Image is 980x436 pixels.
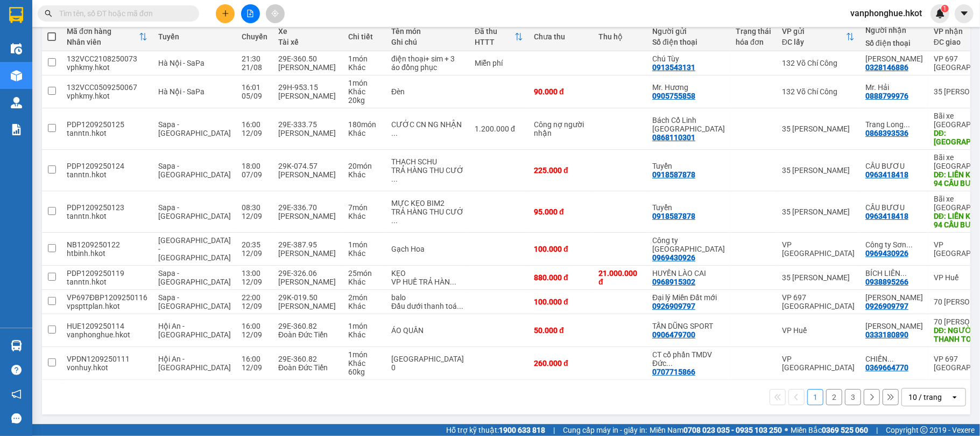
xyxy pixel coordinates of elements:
div: 0963418418 [865,170,908,179]
div: 1.200.000 đ [475,124,523,133]
div: HUYỀN LÀO CAI [652,269,725,278]
div: 12/09 [242,212,267,220]
div: Anh Long [865,54,923,63]
div: Khác [348,359,380,368]
div: 21.000.000 đ [598,269,641,286]
div: 12/09 [242,129,267,137]
div: Đèn [391,87,464,96]
div: 0707715866 [652,368,695,376]
div: Người gửi [652,27,725,36]
div: CHIẾN DƯƠNG 246 ĐBP SA PA [865,355,923,363]
div: 0963418418 [865,212,908,220]
div: 0905755858 [652,92,695,100]
span: | [553,424,555,436]
span: Miền Nam [650,424,782,436]
span: caret-down [960,9,969,18]
span: Sapa - [GEOGRAPHIC_DATA] [158,120,231,137]
div: 29E-333.75 [278,120,337,129]
div: [PERSON_NAME] [278,212,337,220]
div: [PERSON_NAME] [278,278,337,286]
div: 29H-953.15 [278,83,337,92]
img: solution-icon [11,124,22,135]
button: plus [216,4,235,23]
div: 18:00 [242,162,267,170]
div: 21:30 [242,54,267,63]
strong: 0369 525 060 [822,426,868,434]
span: ... [450,278,456,286]
span: copyright [920,426,928,434]
div: Thu hộ [598,32,641,41]
div: [PERSON_NAME] [278,249,337,258]
div: eve bork [865,293,923,302]
span: Sapa - [GEOGRAPHIC_DATA] [158,203,231,220]
div: Tên món [391,27,464,36]
div: 29K-019.50 [278,293,337,302]
div: hóa đơn [736,38,771,46]
span: search [45,10,52,17]
div: tanntn.hkot [67,212,147,220]
div: CƯỚC CN NG NHẬN (HÀNG ĐI 12/9) [391,120,464,137]
input: Tìm tên, số ĐT hoặc mã đơn [59,8,186,19]
div: 260.000 đ [534,359,588,368]
div: [PERSON_NAME] [278,302,337,310]
div: 0868110301 [652,133,695,142]
sup: 1 [941,5,949,12]
div: 29K-074.57 [278,162,337,170]
div: CẦU BƯƠU [865,203,923,212]
div: 35 [PERSON_NAME] [782,273,855,282]
div: Khác [348,330,380,339]
div: Khác [348,212,380,220]
div: vonhuy.hkot [67,363,147,372]
div: 08:30 [242,203,267,212]
div: 0969430926 [652,253,695,262]
div: 50.000 đ [534,326,588,335]
div: 880.000 đ [534,273,588,282]
div: VP [GEOGRAPHIC_DATA] [782,240,855,258]
div: TRẢ HÀNG THU CƯỚC (HÀNG ĐI 12/9) [391,207,464,225]
span: Hà Nội - SaPa [158,59,205,67]
div: 22:00 [242,293,267,302]
span: Miền Bắc [791,424,868,436]
div: Đã thu [475,27,514,36]
span: Sapa - [GEOGRAPHIC_DATA] [158,162,231,179]
div: 20 kg [348,96,380,105]
div: CT cổ phần TMDV Đức Việt Đà Nẵng [652,350,725,368]
div: VPDN1209250111 [67,355,147,363]
span: message [11,413,22,424]
span: Hỗ trợ kỹ thuật: [446,424,545,436]
div: 1 món [348,54,380,63]
div: 35 [PERSON_NAME] [782,207,855,216]
img: warehouse-icon [11,340,22,351]
div: 60 kg [348,368,380,376]
div: Đại lý Miền Đất mới [652,293,725,302]
div: MỰC KẸO BIM2 [391,199,464,207]
strong: 0708 023 035 - 0935 103 250 [683,426,782,434]
svg: open [950,393,959,402]
div: Đoàn Đức Tiến [278,363,337,372]
div: Đoàn Đức Tiến [278,330,337,339]
div: Mr. Hải [865,83,923,92]
div: Chưa thu [534,32,588,41]
div: Trạng thái [736,27,771,36]
div: PDP1209250124 [67,162,147,170]
div: Miễn phí [475,59,523,67]
div: 100.000 đ [534,245,588,253]
div: điện thoại+ sim + 3 áo đồng phục [391,54,464,72]
div: 0888799976 [865,92,908,100]
div: vphkmy.hkot [67,63,147,72]
div: Số điện thoại [865,39,923,47]
div: NB1209250122 [67,240,147,249]
button: file-add [241,4,260,23]
div: 90.000 đ [534,87,588,96]
span: ... [887,355,894,363]
button: caret-down [955,4,974,23]
div: 35 [PERSON_NAME] [782,166,855,175]
div: 2 món [348,293,380,302]
div: HUE1209250114 [67,322,147,330]
div: BÍCH LIÊN HUẾ [865,269,923,278]
div: [PERSON_NAME] [278,63,337,72]
div: 29E-360.82 [278,355,337,363]
div: 0333180890 [865,330,908,339]
div: tanntn.hkot [67,278,147,286]
span: ⚪️ [785,428,788,432]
